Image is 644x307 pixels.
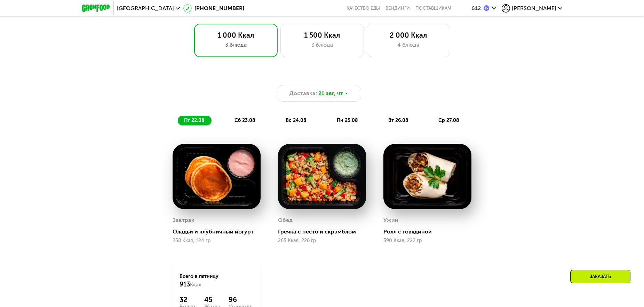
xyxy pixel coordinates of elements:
[415,6,451,11] div: поставщикам
[180,273,254,289] div: Всего в пятницу
[173,238,261,244] div: 258 Ккал, 124 гр
[183,4,244,13] a: [PHONE_NUMBER]
[278,215,293,225] div: Обед
[318,89,343,98] span: 21 авг, чт
[190,282,201,288] span: Ккал
[385,6,410,11] a: Вендинги
[204,296,220,304] div: 45
[374,31,443,39] div: 2 000 Ккал
[383,215,398,225] div: Ужин
[288,41,357,49] div: 3 блюда
[383,238,471,244] div: 390 Ккал, 222 гр
[173,215,194,225] div: Завтрак
[234,117,255,123] span: сб 23.08
[278,238,366,244] div: 265 Ккал, 226 гр
[471,6,481,11] div: 612
[173,228,266,235] div: Оладьи и клубничный йогурт
[288,31,357,39] div: 1 500 Ккал
[438,117,459,123] span: ср 27.08
[347,6,380,11] a: Качество еды
[180,296,196,304] div: 32
[374,41,443,49] div: 4 блюда
[229,296,254,304] div: 96
[570,270,630,283] div: Заказать
[289,89,317,98] span: Доставка:
[117,6,174,11] span: [GEOGRAPHIC_DATA]
[180,281,190,288] span: 913
[201,41,270,49] div: 3 блюда
[278,228,372,235] div: Гречка с песто и скрэмблом
[184,117,205,123] span: пт 22.08
[388,117,408,123] span: вт 26.08
[512,6,556,11] span: [PERSON_NAME]
[201,31,270,39] div: 1 000 Ккал
[383,228,477,235] div: Ролл с говядиной
[337,117,358,123] span: пн 25.08
[286,117,307,123] span: вс 24.08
